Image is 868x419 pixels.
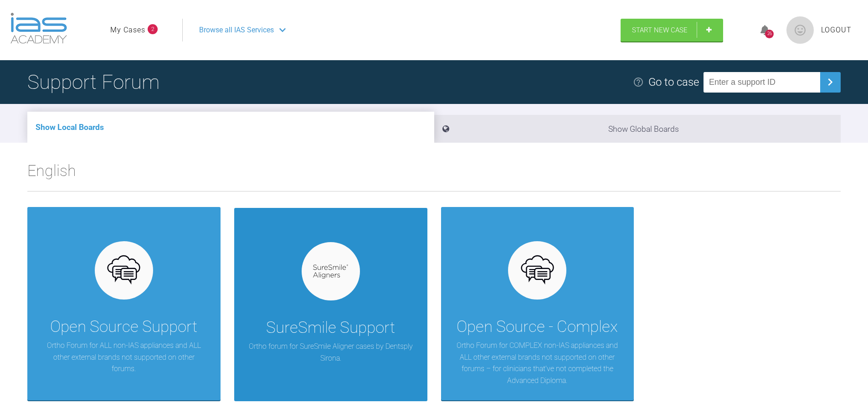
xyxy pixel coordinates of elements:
a: My Cases [110,24,145,36]
input: Enter a support ID [704,72,820,93]
img: logo-light.3e3ef733.png [10,13,67,44]
img: opensource.6e495855.svg [106,253,141,288]
li: Show Global Boards [434,115,841,143]
a: SureSmile SupportOrtho forum for SureSmile Aligner cases by Dentsply Sirona. [234,207,427,400]
a: Open Source SupportOrtho Forum for ALL non-IAS appliances and ALL other external brands not suppo... [27,207,221,400]
a: Open Source - ComplexOrtho Forum for COMPLEX non-IAS appliances and ALL other external brands not... [441,207,634,400]
img: chevronRight.28bd32b0.svg [823,75,837,89]
img: profile.png [786,16,814,44]
div: Go to case [648,73,699,91]
div: Open Source Support [50,314,197,340]
div: Open Source - Complex [457,314,618,340]
p: Ortho forum for SureSmile Aligner cases by Dentsply Sirona. [248,341,414,364]
img: opensource.6e495855.svg [520,253,555,288]
span: 2 [148,24,158,34]
div: SureSmile Support [266,315,395,341]
li: Show Local Boards [27,112,434,143]
h2: English [27,158,841,191]
span: Browse all IAS Services [199,24,274,36]
span: Start New Case [632,26,688,34]
h1: Support Forum [27,66,159,98]
img: help.e70b9f3d.svg [633,77,644,88]
a: Logout [821,24,852,36]
img: suresmile.935bb804.svg [313,264,348,279]
p: Ortho Forum for ALL non-IAS appliances and ALL other external brands not supported on other forums. [41,340,207,375]
p: Ortho Forum for COMPLEX non-IAS appliances and ALL other external brands not supported on other f... [455,340,621,386]
div: 26 [765,30,774,38]
a: Start New Case [621,19,723,41]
